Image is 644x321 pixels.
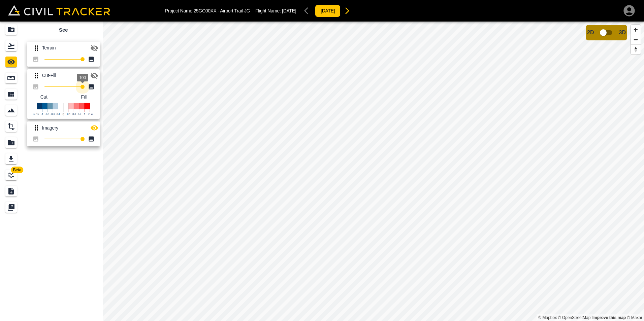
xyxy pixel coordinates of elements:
[538,315,557,320] a: Mapbox
[255,8,296,13] p: Flight Name:
[631,35,641,44] button: Zoom out
[627,315,642,320] a: Maxar
[631,44,641,54] button: Reset bearing to north
[587,30,594,36] span: 2D
[103,22,644,321] canvas: Map
[631,25,641,35] button: Zoom in
[619,30,626,36] span: 3D
[8,5,110,15] img: Civil Tracker
[315,5,341,17] button: [DATE]
[165,8,250,13] p: Project Name: 25GC00XX - Airport Trail-JG
[592,315,626,320] a: Map feedback
[282,8,296,13] span: [DATE]
[558,315,591,320] a: OpenStreetMap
